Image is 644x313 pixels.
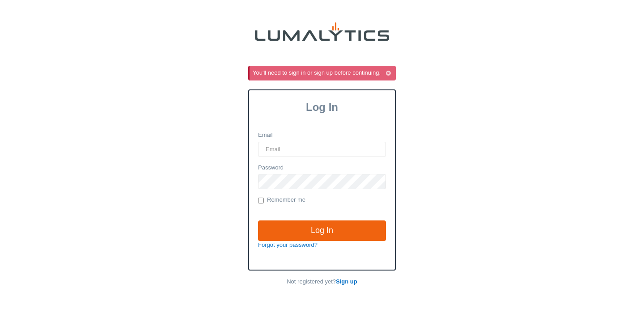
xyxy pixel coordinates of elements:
img: lumalytics-black-e9b537c871f77d9ce8d3a6940f85695cd68c596e3f819dc492052d1098752254.png [255,22,389,41]
a: Sign up [336,278,357,285]
input: Email [258,142,386,157]
label: Remember me [258,196,305,205]
div: You'll need to sign in or sign up before continuing. [253,69,394,77]
input: Log In [258,220,386,241]
input: Remember me [258,198,264,203]
a: Forgot your password? [258,241,318,248]
label: Password [258,164,284,172]
p: Not registered yet? [248,278,396,286]
h3: Log In [249,101,395,114]
label: Email [258,131,273,140]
